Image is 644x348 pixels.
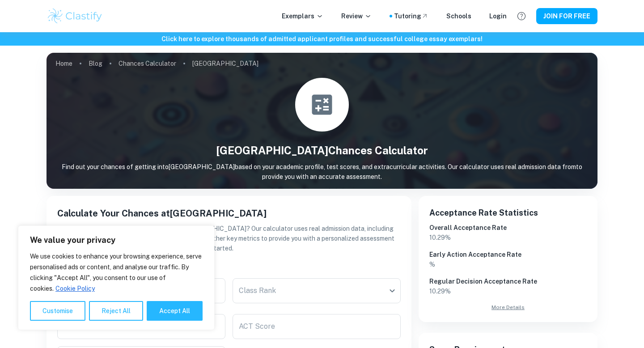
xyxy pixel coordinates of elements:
[57,207,401,220] h5: Calculate Your Chances at [GEOGRAPHIC_DATA]
[429,303,587,311] a: More Details
[47,7,103,25] img: Clastify logo
[446,11,471,21] a: Schools
[282,11,323,21] p: Exemplars
[18,225,215,330] div: We value your privacy
[47,142,597,158] h1: [GEOGRAPHIC_DATA] Chances Calculator
[2,34,642,44] h6: Click here to explore thousands of admitted applicant profiles and successful college essay exemp...
[429,207,587,219] h6: Acceptance Rate Statistics
[57,260,401,271] h6: Academic Information
[147,301,203,321] button: Accept All
[429,259,587,269] p: %
[89,301,143,321] button: Reject All
[55,57,72,70] a: Home
[341,11,372,21] p: Review
[192,59,258,68] p: [GEOGRAPHIC_DATA]
[536,8,597,24] button: JOIN FOR FREE
[30,251,203,294] p: We use cookies to enhance your browsing experience, serve personalised ads or content, and analys...
[119,57,176,70] a: Chances Calculator
[489,11,507,21] a: Login
[514,8,529,24] button: Help and Feedback
[89,57,102,70] a: Blog
[429,223,587,233] h6: Overall Acceptance Rate
[394,11,428,21] a: Tutoring
[57,224,401,253] p: Want to know your chances of getting into [GEOGRAPHIC_DATA] ? Our calculator uses real admission ...
[30,235,203,246] p: We value your privacy
[30,301,85,321] button: Customise
[429,286,587,296] p: 10.29 %
[55,284,95,293] a: Cookie Policy
[47,162,597,182] p: Find out your chances of getting into [GEOGRAPHIC_DATA] based on your academic profile, test scor...
[429,250,587,259] h6: Early Action Acceptance Rate
[429,276,587,286] h6: Regular Decision Acceptance Rate
[429,233,587,242] p: 10.29 %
